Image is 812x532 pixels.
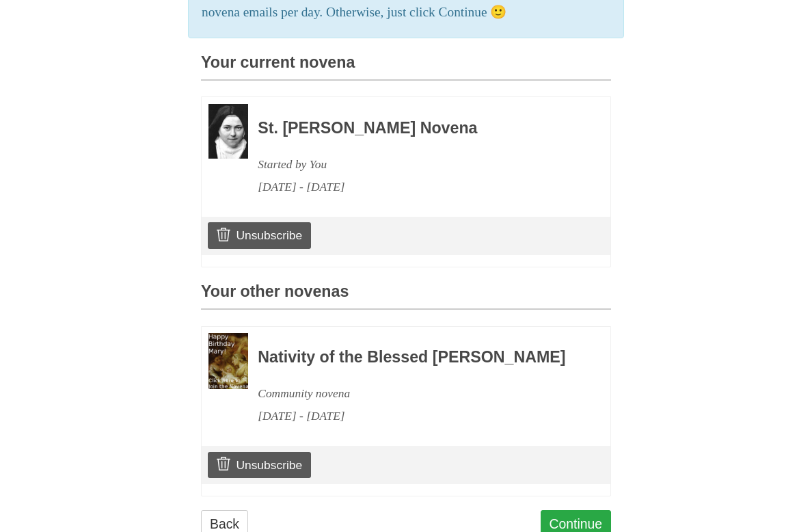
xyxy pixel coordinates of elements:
[208,333,248,389] img: Novena image
[258,176,573,198] div: [DATE] - [DATE]
[258,120,573,137] h3: St. [PERSON_NAME] Novena
[208,222,311,248] a: Unsubscribe
[201,54,611,81] h3: Your current novena
[258,382,573,405] div: Community novena
[201,283,611,310] h3: Your other novenas
[208,452,311,478] a: Unsubscribe
[208,104,248,159] img: Novena image
[258,349,573,367] h3: Nativity of the Blessed [PERSON_NAME]
[258,405,573,427] div: [DATE] - [DATE]
[258,153,573,176] div: Started by You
